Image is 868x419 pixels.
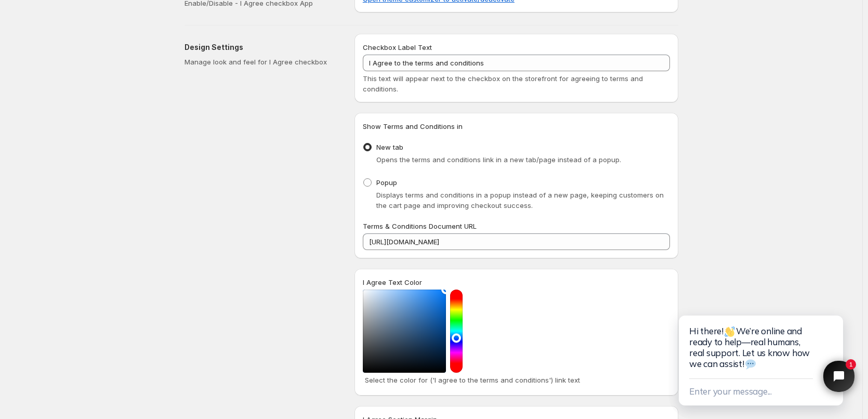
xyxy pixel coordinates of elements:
span: Opens the terms and conditions link in a new tab/page instead of a popup. [376,155,621,164]
span: Checkbox Label Text [363,43,432,51]
span: This text will appear next to the checkbox on the storefront for agreeing to terms and conditions. [363,74,643,93]
p: Manage look and feel for I Agree checkbox [185,57,338,67]
label: I Agree Text Color [363,277,422,287]
span: New tab [376,143,403,151]
h2: Design Settings [185,42,338,53]
span: Popup [376,178,397,187]
iframe: Tidio Chat [668,271,868,419]
input: https://yourstoredomain.com/termsandconditions.html [363,233,670,250]
span: Terms & Conditions Document URL [363,222,477,230]
p: Select the color for ('I agree to the terms and conditions') link text [365,375,668,385]
span: Displays terms and conditions in a popup instead of a new page, keeping customers on the cart pag... [376,191,664,209]
span: Show Terms and Conditions in [363,122,463,130]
